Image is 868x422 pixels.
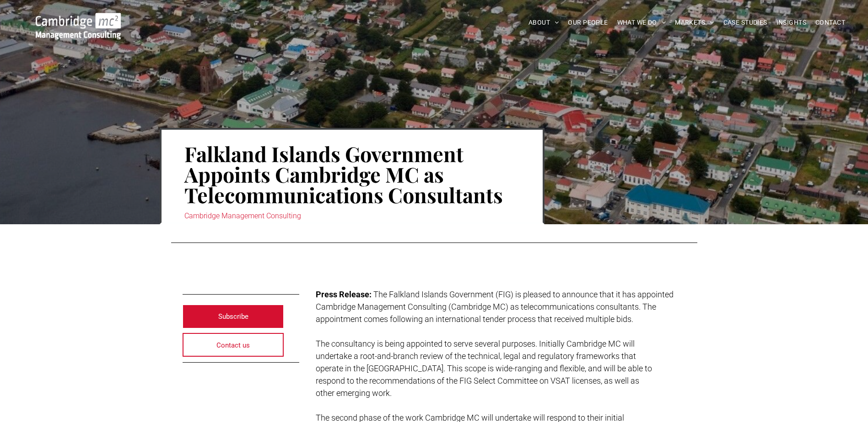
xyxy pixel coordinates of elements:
[183,305,284,328] a: Subscribe
[670,16,718,30] a: MARKETS
[719,16,772,30] a: CASE STUDIES
[184,142,520,206] h1: Falkland Islands Government Appoints Cambridge MC as Telecommunications Consultants
[36,14,121,24] a: Your Business Transformed | Cambridge Management Consulting
[524,16,564,30] a: ABOUT
[811,16,850,30] a: CONTACT
[316,314,633,324] span: appointment comes following an international tender process that received multiple bids.
[613,16,671,30] a: WHAT WE DO
[316,351,636,361] span: undertake a root-and-branch review of the technical, legal and regulatory frameworks that
[316,388,392,398] span: other emerging work.
[772,16,811,30] a: INSIGHTS
[316,290,674,311] span: The Falkland Islands Government (FIG) is pleased to announce that it has appointed Cambridge Mana...
[316,364,652,373] span: operate in the [GEOGRAPHIC_DATA]. This scope is wide-ranging and flexible, and will be able to
[183,333,284,357] a: Contact us
[218,305,248,328] span: Subscribe
[216,334,250,357] span: Contact us
[36,13,121,39] img: Go to Homepage
[563,16,612,30] a: OUR PEOPLE
[316,290,372,299] strong: Press Release:
[316,376,639,385] span: respond to the recommendations of the FIG Select Committee on VSAT licenses, as well as
[316,339,635,348] span: The consultancy is being appointed to serve several purposes. Initially Cambridge MC will
[184,210,520,222] div: Cambridge Management Consulting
